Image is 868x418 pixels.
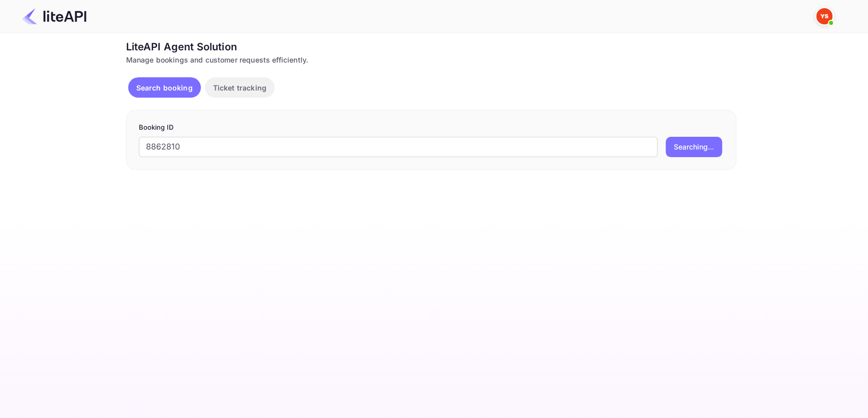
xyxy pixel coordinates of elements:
div: LiteAPI Agent Solution [126,39,736,54]
button: Searching... [666,137,722,157]
img: LiteAPI Logo [22,8,86,24]
div: Manage bookings and customer requests efficiently. [126,54,736,65]
p: Booking ID [139,123,724,133]
p: Search booking [136,82,193,93]
img: Yandex Support [816,8,832,24]
p: Ticket tracking [213,82,266,93]
input: Enter Booking ID (e.g., 63782194) [139,137,657,157]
